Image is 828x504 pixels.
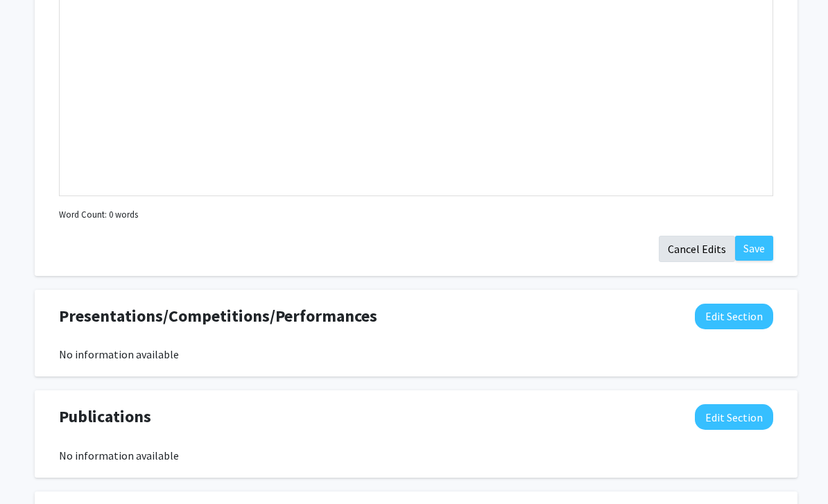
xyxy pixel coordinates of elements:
[695,304,773,330] button: Edit Presentations/Competitions/Performances
[59,405,151,430] span: Publications
[59,347,773,363] div: No information available
[59,448,773,464] div: No information available
[659,236,735,263] button: Cancel Edits
[695,405,773,431] button: Edit Publications
[59,304,377,329] span: Presentations/Competitions/Performances
[735,236,773,261] button: Save
[59,209,138,222] small: Word Count: 0 words
[10,442,59,494] iframe: Chat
